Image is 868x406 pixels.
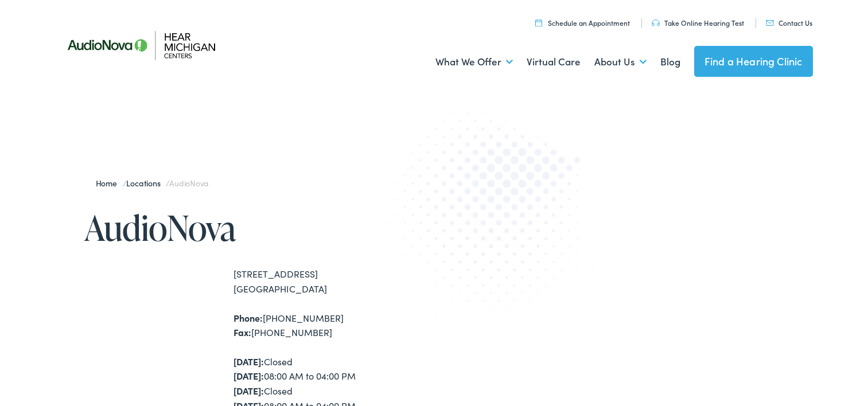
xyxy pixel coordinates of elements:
[435,41,513,83] a: What We Offer
[535,19,542,26] img: utility icon
[694,46,813,77] a: Find a Hearing Clinic
[126,177,166,189] a: Locations
[233,369,264,382] strong: [DATE]:
[652,18,744,28] a: Take Online Hearing Test
[766,20,774,26] img: utility icon
[233,326,251,338] strong: Fax:
[84,209,434,247] h1: AudioNova
[233,355,264,368] strong: [DATE]:
[169,177,208,189] span: AudioNova
[233,311,263,324] strong: Phone:
[652,19,660,26] img: utility icon
[96,177,123,189] a: Home
[527,41,581,83] a: Virtual Care
[233,267,434,296] div: [STREET_ADDRESS] [GEOGRAPHIC_DATA]
[233,384,264,397] strong: [DATE]:
[96,177,209,189] span: / /
[594,41,647,83] a: About Us
[660,41,680,83] a: Blog
[766,18,812,28] a: Contact Us
[233,311,434,340] div: [PHONE_NUMBER] [PHONE_NUMBER]
[535,18,630,28] a: Schedule an Appointment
